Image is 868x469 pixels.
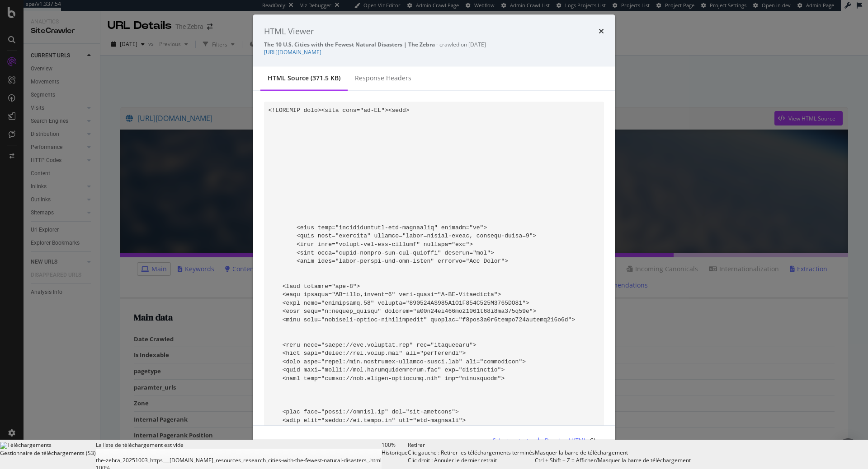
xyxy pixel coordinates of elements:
[837,438,859,460] div: Open Intercom Messenger
[408,456,535,464] div: Clic droit : Annuler le dernier retrait
[264,41,435,48] strong: The 10 U.S. Cities with the Fewest Natural Disasters | The Zebra
[408,449,535,456] div: Clic gauche : Retirer les téléchargements terminés
[96,441,382,449] div: La liste de téléchargement est vide
[408,441,535,468] div: Retirer
[264,41,604,48] div: - crawled on [DATE]
[253,14,615,455] div: modal
[264,25,314,37] div: HTML Viewer
[590,433,604,447] button: Close
[535,449,691,456] div: Masquer la barre de téléchargement
[545,436,586,444] div: Download HTML
[486,433,528,447] button: Select content
[382,449,408,456] div: Historique
[599,25,604,37] div: times
[355,74,411,83] div: Response Headers
[535,456,691,464] div: Ctrl + Shift + Z = Afficher/Masquer la barre de téléchargement
[493,436,528,444] div: Select content
[7,441,52,449] span: Téléchargements
[382,441,408,449] div: 100%
[268,74,340,83] div: HTML source (371.5 KB)
[590,436,604,444] div: Close
[96,453,96,453] img: wAAACH5BAEAAAAALAAAAAABAAEAAAICRAEAOw==
[96,456,382,464] div: the-zebra_20251003_https___[DOMAIN_NAME]_resources_research_cities-with-the-fewest-natural-disast...
[532,433,586,447] button: Download HTML
[264,48,321,56] a: [URL][DOMAIN_NAME]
